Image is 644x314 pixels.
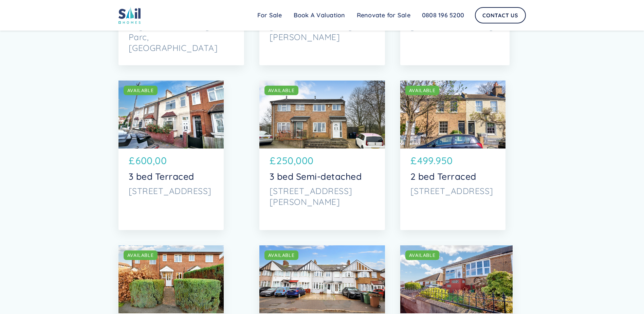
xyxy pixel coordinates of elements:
[410,171,495,182] p: 2 bed Terraced
[400,81,505,230] a: AVAILABLE£499.9502 bed Terraced[STREET_ADDRESS]
[252,8,288,22] a: For Sale
[268,252,295,259] div: AVAILABLE
[135,154,167,168] p: 600,00
[417,154,453,168] p: 499.950
[129,186,214,196] p: [STREET_ADDRESS]
[127,87,154,94] div: AVAILABLE
[270,186,375,207] p: [STREET_ADDRESS][PERSON_NAME]
[268,87,295,94] div: AVAILABLE
[270,171,375,182] p: 3 bed Semi-detached
[270,154,276,168] p: £
[129,154,135,168] p: £
[351,8,416,22] a: Renovate for Sale
[288,8,351,22] a: Book A Valuation
[409,252,436,259] div: AVAILABLE
[475,7,526,23] a: Contact Us
[276,154,314,168] p: 250,000
[416,8,470,22] a: 0808 196 5200
[129,171,214,182] p: 3 bed Terraced
[270,21,375,42] p: [STREET_ADDRESS][PERSON_NAME]
[409,87,436,94] div: AVAILABLE
[410,154,417,168] p: £
[118,81,224,230] a: AVAILABLE£600,003 bed Terraced[STREET_ADDRESS]
[410,186,495,196] p: [STREET_ADDRESS]
[118,7,141,24] img: sail home logo colored
[127,252,154,259] div: AVAILABLE
[259,81,385,230] a: AVAILABLE£250,0003 bed Semi-detached[STREET_ADDRESS][PERSON_NAME]
[129,21,234,53] p: 31 [PERSON_NAME] Y Parc, [GEOGRAPHIC_DATA]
